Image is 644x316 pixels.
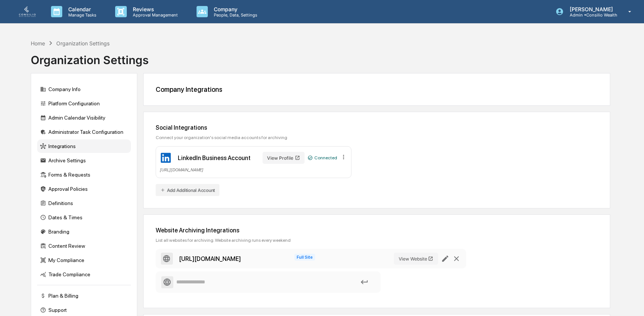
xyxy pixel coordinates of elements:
div: Approval Policies [37,182,131,196]
div: Company Integrations [156,85,598,93]
div: LinkedIn Business Account [178,154,251,162]
div: Plan & Billing [37,289,131,303]
p: Manage Tasks [62,12,100,18]
div: Company Info [37,82,131,96]
div: Forms & Requests [37,168,131,181]
iframe: Open customer support [620,291,640,312]
p: Calendar [62,6,100,12]
div: Archive Settings [37,154,131,167]
div: Branding [37,225,131,238]
div: Trade Compliance [37,268,131,281]
span: Full Site [294,254,315,261]
div: My Compliance [37,253,131,267]
img: logo [18,6,36,17]
img: LinkedIn Business Account Icon [160,152,172,164]
button: View Website [394,253,438,265]
div: Platform Configuration [37,97,131,110]
div: Organization Settings [31,47,149,67]
div: List all websites for archiving. Website archiving runs every weekend [156,238,598,243]
div: Dates & Times [37,211,131,224]
button: Add Additional Account [156,184,220,196]
p: [PERSON_NAME] [564,6,617,12]
div: Administrator Task Configuration [37,125,131,139]
div: Connected [308,155,337,160]
div: Definitions [37,196,131,210]
p: Company [208,6,261,12]
div: Organization Settings [56,40,110,46]
p: Reviews [127,6,182,12]
p: Approval Management [127,12,182,18]
div: Home [31,40,45,46]
p: People, Data, Settings [208,12,261,18]
div: Website Archiving Integrations [156,227,598,234]
div: https://www.consiliowealth.com/ [179,255,241,262]
button: View Profile [263,152,305,164]
div: [URL][DOMAIN_NAME] [160,167,347,172]
div: Social Integrations [156,124,598,131]
div: Integrations [37,139,131,153]
div: Admin Calendar Visibility [37,111,131,124]
p: Admin • Consilio Wealth [564,12,617,18]
div: Content Review [37,239,131,253]
div: Connect your organization's social media accounts for archiving [156,135,598,140]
